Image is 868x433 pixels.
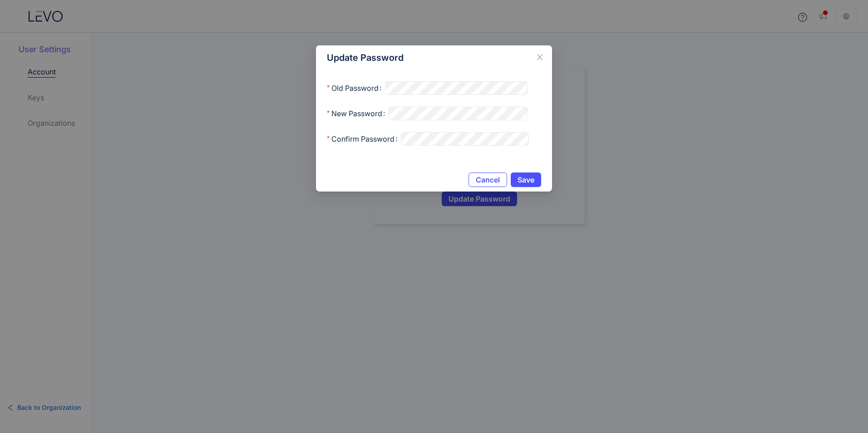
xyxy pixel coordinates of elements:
button: Save [511,172,541,187]
span: Save [518,176,534,184]
label: Confirm Password [327,132,401,146]
label: New Password [327,106,389,121]
input: New Password [389,107,528,120]
button: Cancel [469,172,507,187]
label: Old Password [327,81,385,95]
button: Close [528,45,552,70]
input: Old Password [385,81,528,94]
span: close [536,53,544,61]
span: Cancel [476,176,500,184]
input: Confirm Password [401,132,529,145]
div: Update Password [327,53,541,63]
